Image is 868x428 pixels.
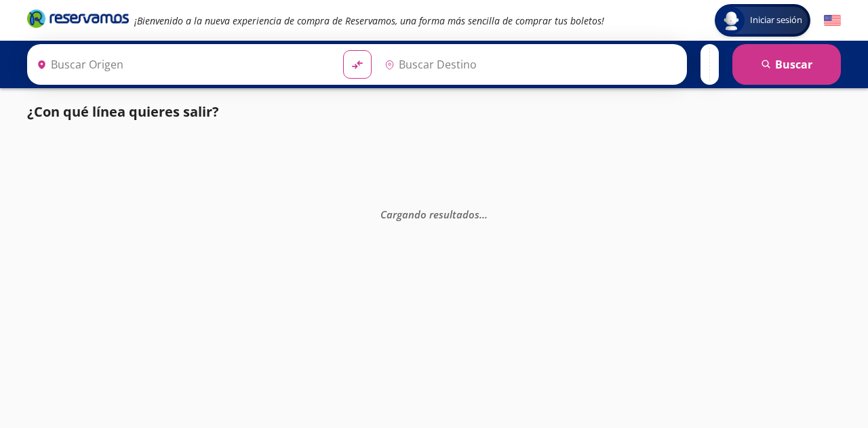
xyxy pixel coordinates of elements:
em: ¡Bienvenido a la nueva experiencia de compra de Reservamos, una forma más sencilla de comprar tus... [134,14,604,27]
input: Buscar Destino [379,47,680,81]
a: Brand Logo [27,8,129,33]
span: . [482,207,485,220]
span: Iniciar sesión [745,14,808,27]
input: Buscar Origen [31,47,332,81]
p: ¿Con qué línea quieres salir? [27,102,219,122]
span: . [485,207,488,220]
span: . [479,207,482,220]
button: Buscar [732,44,841,85]
i: Brand Logo [27,8,129,28]
button: English [824,12,841,29]
em: Cargando resultados [380,207,488,220]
